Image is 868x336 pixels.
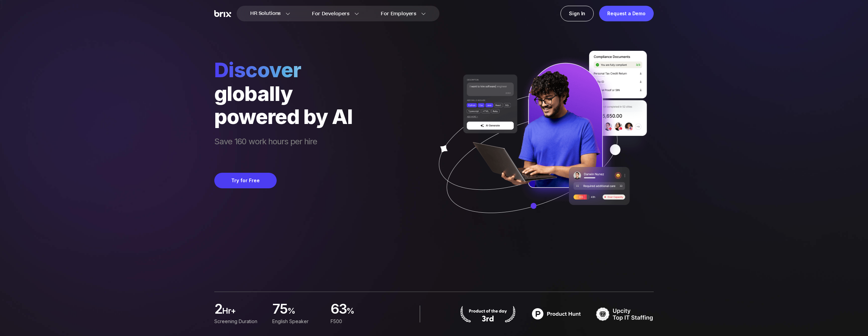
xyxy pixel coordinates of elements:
[347,306,380,319] span: %
[272,303,288,316] span: 75
[214,58,353,82] span: Discover
[312,10,350,17] span: For Developers
[331,318,380,325] div: F500
[222,306,264,319] span: hr+
[272,318,322,325] div: English Speaker
[596,306,654,322] img: TOP IT STAFFING
[214,10,231,17] img: Brix Logo
[214,105,353,128] div: powered by AI
[214,173,277,188] button: Try for Free
[214,303,222,316] span: 2
[214,82,353,105] div: globally
[288,306,322,319] span: %
[459,306,517,322] img: product hunt badge
[528,306,585,322] img: product hunt badge
[427,51,654,233] img: ai generate
[599,6,654,21] a: Request a Demo
[214,318,264,325] div: Screening duration
[214,136,353,159] span: Save 160 work hours per hire
[381,10,416,17] span: For Employers
[560,6,594,21] a: Sign In
[250,8,281,19] span: HR Solutions
[331,303,347,316] span: 63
